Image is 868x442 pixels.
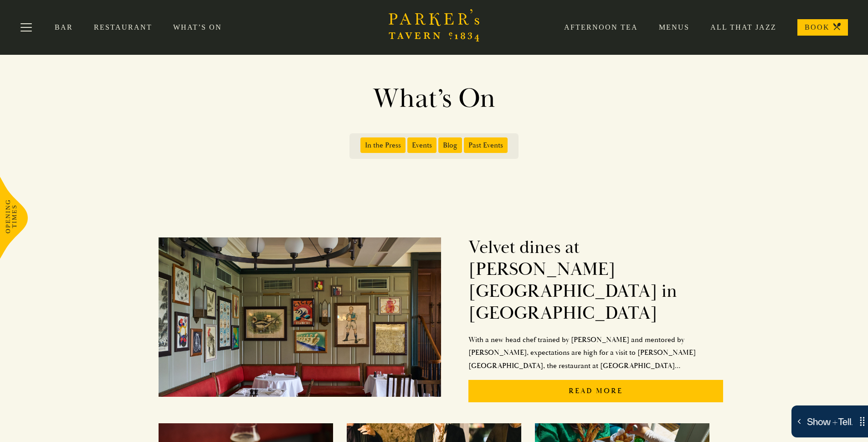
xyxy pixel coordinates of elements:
span: Past Events [464,137,508,153]
span: In the Press [360,137,406,153]
p: With a new head chef trained by [PERSON_NAME] and mentored by [PERSON_NAME], expectations are hig... [468,333,724,373]
h2: Velvet dines at [PERSON_NAME][GEOGRAPHIC_DATA] in [GEOGRAPHIC_DATA] [468,237,724,324]
p: Read More [468,380,724,402]
h1: What’s On [175,82,694,115]
span: Blog [438,137,462,153]
span: Events [407,137,437,153]
a: Velvet dines at [PERSON_NAME][GEOGRAPHIC_DATA] in [GEOGRAPHIC_DATA]With a new head chef trained b... [159,227,724,410]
